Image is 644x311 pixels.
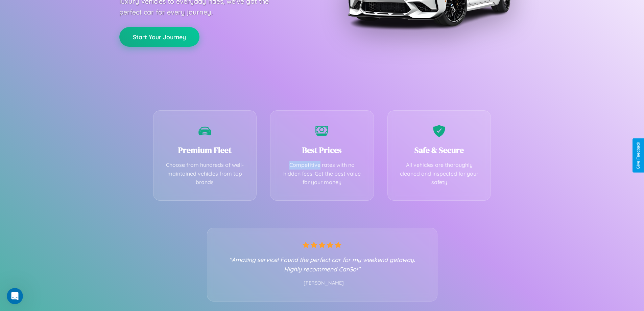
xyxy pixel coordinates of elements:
h3: Premium Fleet [164,145,246,156]
p: Competitive rates with no hidden fees. Get the best value for your money [281,161,363,187]
h3: Safe & Secure [398,145,481,156]
p: Choose from hundreds of well-maintained vehicles from top brands [164,161,246,187]
p: "Amazing service! Found the perfect car for my weekend getaway. Highly recommend CarGo!" [221,255,424,274]
h3: Best Prices [281,145,363,156]
button: Start Your Journey [119,27,199,47]
div: Give Feedback [636,142,641,169]
p: - [PERSON_NAME] [221,279,424,288]
iframe: Intercom live chat [7,288,23,304]
p: All vehicles are thoroughly cleaned and inspected for your safety [398,161,481,187]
